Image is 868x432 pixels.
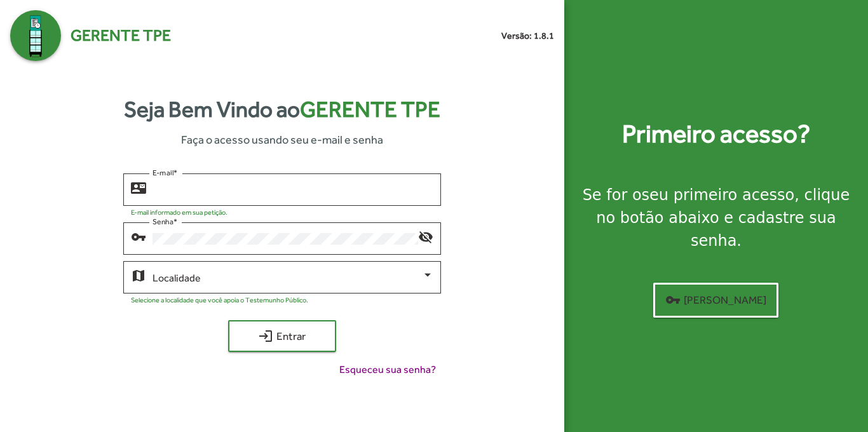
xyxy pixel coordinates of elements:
span: Gerente TPE [300,97,440,122]
button: Entrar [228,320,336,352]
span: Entrar [240,325,325,348]
small: Versão: 1.8.1 [501,29,554,43]
mat-icon: contact_mail [131,180,146,195]
span: Faça o acesso usando seu e-mail e senha [181,131,383,148]
mat-hint: Selecione a localidade que você apoia o Testemunho Público. [131,296,308,304]
img: Logo Gerente [10,10,61,61]
mat-icon: vpn_key [665,292,681,307]
span: Gerente TPE [71,24,171,48]
button: [PERSON_NAME] [653,283,778,318]
span: Esqueceu sua senha? [339,362,436,377]
span: [PERSON_NAME] [665,288,766,311]
mat-hint: E-mail informado em sua petição. [131,208,227,216]
strong: Seja Bem Vindo ao [124,93,440,126]
mat-icon: login [258,328,273,344]
mat-icon: visibility_off [418,229,433,244]
mat-icon: vpn_key [131,229,146,244]
mat-icon: map [131,267,146,283]
strong: seu primeiro acesso [642,186,795,204]
strong: Primeiro acesso? [622,115,810,153]
div: Se for o , clique no botão abaixo e cadastre sua senha. [580,184,853,252]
